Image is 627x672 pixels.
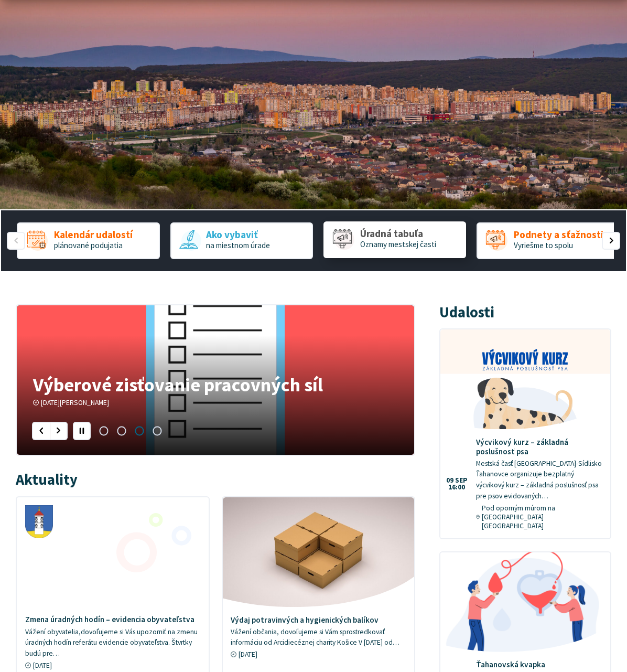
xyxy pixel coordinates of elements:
p: Mestská časť [GEOGRAPHIC_DATA]-Sídlisko Ťahanovce organizuje bezplatný výcvikový kurz – základná ... [476,458,602,502]
span: 16:00 [446,484,468,491]
a: Úradná tabuľa Oznamy mestskej časti [323,221,466,258]
a: Kalendár udalostí plánované podujatia [17,222,159,259]
a: Výberové zisťovanie pracovných síl [DATE][PERSON_NAME] [17,305,414,455]
span: [DATE] [239,650,257,659]
span: Pod oporným múrom na [GEOGRAPHIC_DATA] [GEOGRAPHIC_DATA] [482,504,602,530]
span: [DATE] [33,661,52,670]
span: Podnety a sťažnosti [514,229,603,240]
h4: Zmena úradných hodín – evidencia obyvateľstva [25,615,201,624]
h4: Ťahanovská kvapka [476,660,602,669]
div: 4 / 5 [477,222,619,259]
h4: Výdaj potravinvých a hygienických balíkov [231,615,406,625]
span: na miestnom úrade [206,240,270,250]
div: Nasledujúci slajd [602,232,620,250]
h4: Výberové zisťovanie pracovných síl [33,375,398,394]
a: Výcvikový kurz – základná poslušnosť psa Mestská časť [GEOGRAPHIC_DATA]-Sídlisko Ťahanovce organi... [440,329,610,538]
div: 2 / 5 [170,222,313,259]
h4: Výcvikový kurz – základná poslušnosť psa [476,438,602,456]
span: Prejsť na slajd 1 [94,422,112,440]
span: Oznamy mestskej časti [360,239,436,249]
span: Vyriešme to spolu [514,240,573,250]
span: sep [455,477,468,484]
span: 09 [446,477,453,484]
h3: Udalosti [439,304,494,321]
div: Predošlý slajd [32,422,50,440]
a: Podnety a sťažnosti Vyriešme to spolu [477,222,619,259]
div: Predošlý slajd [7,232,25,250]
span: Ako vybaviť [206,229,270,240]
span: [DATE][PERSON_NAME] [41,398,109,407]
span: Prejsť na slajd 2 [113,422,131,440]
a: Výdaj potravinvých a hygienických balíkov Vážení občania, dovoľujeme si Vám sprostredkovať inform... [223,497,414,667]
div: 3 / 5 [323,222,466,259]
p: Vážení občania, dovoľujeme si Vám sprostredkovať informáciu od Arcidiecéznej charity Košice V [DA... [231,627,406,648]
span: Prejsť na slajd 4 [148,422,166,440]
div: Nasledujúci slajd [50,422,68,440]
p: Vážení obyvatelia,dovoľujeme si Vás upozorniť na zmenu úradných hodín referátu evidencie obyvateľ... [25,627,201,659]
h3: Aktuality [16,472,78,488]
span: Kalendár udalostí [54,229,133,240]
div: Pozastaviť pohyb slajdera [73,422,91,440]
div: 3 / 4 [17,305,414,455]
span: Úradná tabuľa [360,229,436,240]
span: Prejsť na slajd 3 [131,422,148,440]
span: plánované podujatia [54,240,123,250]
a: Ako vybaviť na miestnom úrade [170,222,313,259]
div: 1 / 5 [17,222,159,259]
